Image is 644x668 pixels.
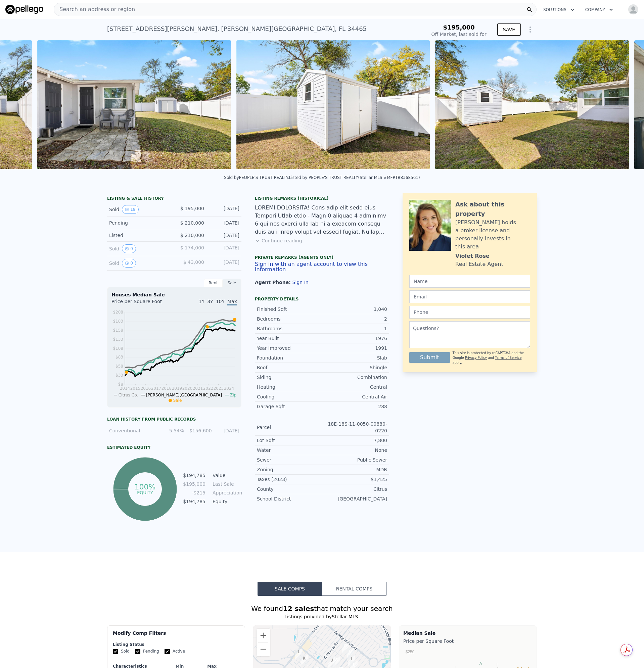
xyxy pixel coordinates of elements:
div: Slab [322,354,387,361]
span: 10Y [216,299,225,304]
div: Sold by PEOPLE'S TRUST REALTY . [224,175,289,180]
div: None [322,447,387,454]
img: Sale: 148211502 Parcel: 24717601 [435,40,629,169]
span: $ 210,000 [180,220,204,226]
div: 1,040 [322,306,387,313]
div: Conventional [109,427,156,434]
button: Show Options [523,23,537,36]
div: Central [322,384,387,390]
div: [DATE] [210,220,239,226]
a: Privacy Policy [465,356,487,360]
button: Company [580,4,618,16]
button: Submit [409,352,450,363]
div: This site is protected by reCAPTCHA and the Google and apply. [453,351,530,365]
div: 5.54% [160,427,184,434]
div: Sold [109,259,169,268]
div: Sale [223,279,241,287]
div: School District [257,495,322,502]
text: $250 [406,650,415,654]
div: Violet Rose [455,252,490,260]
div: Houses Median Sale [111,291,237,298]
input: Sold [113,649,118,654]
tspan: 2017 [151,386,162,391]
div: Sold [109,244,169,253]
img: avatar [628,4,639,15]
div: Listings provided by Stellar MLS . [107,613,537,620]
div: Citrus [322,486,387,492]
div: Bathrooms [257,325,322,332]
span: Sale [173,398,182,403]
tspan: 2019 [172,386,182,391]
div: 18E-18S-11-0050-00880-0220 [322,421,387,434]
tspan: $183 [113,319,123,324]
div: Foundation [257,354,322,361]
span: Citrus Co. [119,393,138,397]
div: MDR [322,466,387,473]
div: Bedrooms [257,316,322,322]
div: 22 S Fillmore St [342,642,349,654]
span: Search an address or region [54,5,135,13]
td: $195,000 [183,480,206,488]
tspan: 100% [134,483,155,491]
div: Roof [257,364,322,371]
tspan: 2021 [193,386,203,391]
tspan: $108 [113,346,123,351]
div: Year Built [257,335,322,342]
div: Heating [257,384,322,390]
span: $ 210,000 [180,233,204,238]
label: Pending [135,649,159,654]
div: Cooling [257,393,322,400]
label: Active [165,649,185,654]
div: 55 S Fillmore St [333,656,340,668]
div: Taxes (2023) [257,476,322,483]
div: [DATE] [210,244,239,253]
div: We found that match your search [107,604,537,613]
span: Zip [230,393,236,397]
div: 1976 [322,335,387,342]
td: Appreciation [211,489,241,496]
a: Terms of Service [495,356,521,360]
tspan: 2024 [224,386,234,391]
tspan: $158 [113,328,123,333]
img: Pellego [5,5,43,14]
div: 2 [322,316,387,322]
div: Private Remarks (Agents Only) [255,255,389,261]
input: Email [409,290,530,303]
div: 24 S Lee St [347,648,354,659]
div: Shingle [322,364,387,371]
span: $ 174,000 [180,245,204,250]
div: Median Sale [403,630,533,636]
text: A [479,661,482,665]
div: Real Estate Agent [455,260,503,268]
input: Active [165,649,170,654]
div: Finished Sqft [257,306,322,313]
tspan: equity [137,490,153,495]
div: Pending [109,220,169,226]
div: [PERSON_NAME] holds a broker license and personally invests in this area [455,219,530,251]
div: Listing Remarks (Historical) [255,196,389,201]
div: LOREMI DOLORSITA! Cons adip elit sedd eius Tempori Utlab etdo - Magn 0 aliquae 4 adminimv 6 qui n... [255,204,389,236]
span: $195,000 [443,24,475,31]
button: Sign In [292,280,309,285]
div: $156,600 [188,427,212,434]
div: Sewer [257,457,322,463]
input: Phone [409,306,530,319]
span: 1Y [199,299,204,304]
td: Last Sale [211,480,241,488]
div: Modify Comp Filters [113,630,239,642]
span: Max [227,299,237,305]
div: Ask about this property [455,200,530,219]
span: $ 195,000 [180,206,204,211]
div: $1,425 [322,476,387,483]
div: Price per Square Foot [403,636,533,646]
div: 1991 [322,345,387,351]
button: Continue reading [255,237,302,244]
div: [DATE] [216,427,239,434]
span: [PERSON_NAME][GEOGRAPHIC_DATA] [146,393,222,397]
div: Year Improved [257,345,322,351]
div: Sold [109,205,169,214]
div: Siding [257,374,322,381]
tspan: $8 [118,382,123,387]
div: 15 Donna St [301,655,308,666]
div: [DATE] [210,259,239,268]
